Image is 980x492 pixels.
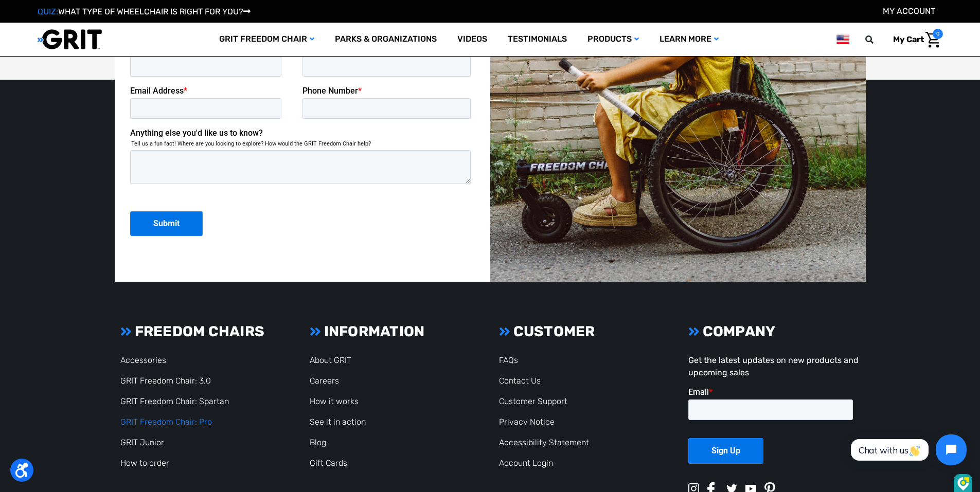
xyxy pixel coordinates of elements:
[840,426,975,474] iframe: Tidio Chat
[130,44,475,245] iframe: Form 0
[499,376,541,386] a: Contact Us
[38,7,251,16] a: QUIZ:WHAT TYPE OF WHEELCHAIR IS RIGHT FOR YOU?
[209,23,325,56] a: GRIT Freedom Chair
[497,23,577,56] a: Testimonials
[310,438,326,447] a: Blog
[120,438,164,447] a: GRIT Junior
[499,458,553,468] a: Account Login
[957,477,969,491] img: DzVsEph+IJtmAAAAAElFTkSuQmCC
[310,396,359,406] a: How it works
[893,34,924,44] span: My Cart
[120,323,291,340] h3: FREEDOM CHAIRS
[577,23,649,56] a: Products
[925,32,940,48] img: Cart
[688,323,859,340] h3: COMPANY
[649,23,729,56] a: Learn More
[310,417,366,427] a: See it in action
[310,376,339,386] a: Careers
[310,355,351,365] a: About GRIT
[499,396,567,406] a: Customer Support
[325,23,447,56] a: Parks & Organizations
[120,376,211,386] a: GRIT Freedom Chair: 3.0
[688,354,859,379] p: Get the latest updates on new products and upcoming sales
[499,438,589,447] a: Accessibility Statement
[38,7,58,16] span: QUIZ:
[499,323,670,340] h3: CUSTOMER
[310,323,480,340] h3: INFORMATION
[447,23,497,56] a: Videos
[310,458,347,468] a: Gift Cards
[870,29,885,50] input: Search
[120,417,212,427] a: GRIT Freedom Chair: Pro
[885,29,943,50] a: Cart with 0 items
[688,387,859,472] iframe: Form 1
[120,355,166,365] a: Accessories
[120,396,229,406] a: GRIT Freedom Chair: Spartan
[933,29,943,39] span: 0
[499,355,518,365] a: FAQs
[499,417,555,427] a: Privacy Notice
[120,458,169,468] a: How to order
[883,6,935,16] a: Account
[38,29,102,50] img: GRIT All-Terrain Wheelchair and Mobility Equipment
[836,33,849,46] img: us.png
